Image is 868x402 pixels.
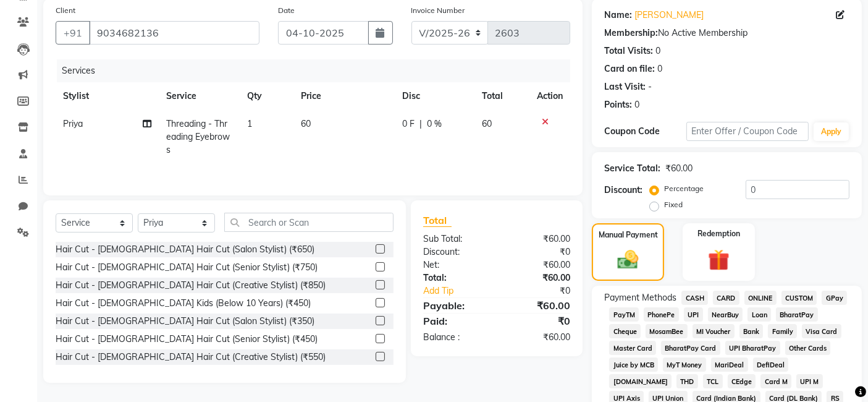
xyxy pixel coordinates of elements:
[414,331,497,344] div: Balance :
[703,374,723,388] span: TCL
[497,298,579,313] div: ₹60.00
[57,59,579,82] div: Services
[224,213,394,232] input: Search or Scan
[611,248,644,272] img: _cash.svg
[753,357,789,372] span: DefiDeal
[785,341,831,355] span: Other Cards
[657,62,662,75] div: 0
[796,374,823,388] span: UPI M
[56,5,75,16] label: Client
[822,291,847,305] span: GPay
[414,314,497,328] div: Paid:
[166,118,230,155] span: Threading - Threading Eyebrows
[634,98,639,111] div: 0
[497,233,579,246] div: ₹60.00
[482,118,492,129] span: 60
[511,284,580,297] div: ₹0
[634,9,704,22] a: [PERSON_NAME]
[604,27,658,40] div: Membership:
[681,291,708,305] span: CASH
[748,307,771,322] span: Loan
[684,307,703,322] span: UPI
[665,162,693,175] div: ₹60.00
[609,341,656,355] span: Master Card
[739,324,764,338] span: Bank
[609,357,658,372] span: Juice by MCB
[56,21,90,45] button: +91
[497,331,579,344] div: ₹60.00
[89,21,259,45] input: Search by Name/Mobile/Email/Code
[529,82,570,110] th: Action
[497,246,579,259] div: ₹0
[56,351,326,364] div: Hair Cut - [DEMOGRAPHIC_DATA] Hair Cut (Creative Stylist) (₹550)
[664,183,704,194] label: Percentage
[56,261,318,274] div: Hair Cut - [DEMOGRAPHIC_DATA] Hair Cut (Senior Stylist) (₹750)
[686,122,809,141] input: Enter Offer / Coupon Code
[604,9,632,22] div: Name:
[293,82,395,110] th: Price
[301,118,311,129] span: 60
[423,214,452,227] span: Total
[711,357,748,372] span: MariDeal
[56,279,326,292] div: Hair Cut - [DEMOGRAPHIC_DATA] Hair Cut (Creative Stylist) (₹850)
[414,259,497,272] div: Net:
[497,314,579,328] div: ₹0
[768,324,797,338] span: Family
[414,233,497,246] div: Sub Total:
[604,27,849,40] div: No Active Membership
[604,184,643,197] div: Discount:
[744,291,777,305] span: ONLINE
[56,333,318,346] div: Hair Cut - [DEMOGRAPHIC_DATA] Hair Cut (Senior Stylist) (₹450)
[414,284,510,297] a: Add Tip
[419,118,422,130] span: |
[701,247,736,274] img: _gift.svg
[599,229,658,241] label: Manual Payment
[776,307,818,322] span: BharatPay
[609,374,672,388] span: [DOMAIN_NAME]
[708,307,743,322] span: NearBuy
[56,82,159,110] th: Stylist
[474,82,530,110] th: Total
[497,259,579,272] div: ₹60.00
[663,357,706,372] span: MyT Money
[497,272,579,284] div: ₹60.00
[411,5,465,16] label: Invoice Number
[56,243,314,256] div: Hair Cut - [DEMOGRAPHIC_DATA] Hair Cut (Salon Stylist) (₹650)
[604,98,632,111] div: Points:
[604,45,653,58] div: Total Visits:
[604,62,655,75] div: Card on file:
[395,82,474,110] th: Disc
[56,297,311,310] div: Hair Cut - [DEMOGRAPHIC_DATA] Kids (Below 10 Years) (₹450)
[278,5,295,16] label: Date
[661,341,720,355] span: BharatPay Card
[414,298,497,313] div: Payable:
[725,341,780,355] span: UPI BharatPay
[604,125,686,138] div: Coupon Code
[414,246,497,259] div: Discount:
[644,307,679,322] span: PhonePe
[402,118,415,130] span: 0 F
[664,199,683,210] label: Fixed
[609,324,641,338] span: Cheque
[782,291,817,305] span: CUSTOM
[604,80,646,93] div: Last Visit:
[63,118,83,129] span: Priya
[609,307,639,322] span: PayTM
[414,272,497,284] div: Total:
[655,45,660,58] div: 0
[713,291,739,305] span: CARD
[604,291,676,304] span: Payment Methods
[693,324,735,338] span: MI Voucher
[761,374,791,388] span: Card M
[676,374,698,388] span: THD
[648,80,652,93] div: -
[604,162,660,175] div: Service Total:
[802,324,841,338] span: Visa Card
[159,82,240,110] th: Service
[646,324,688,338] span: MosamBee
[240,82,293,110] th: Qty
[697,228,740,239] label: Redemption
[247,118,252,129] span: 1
[814,122,849,141] button: Apply
[427,118,442,130] span: 0 %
